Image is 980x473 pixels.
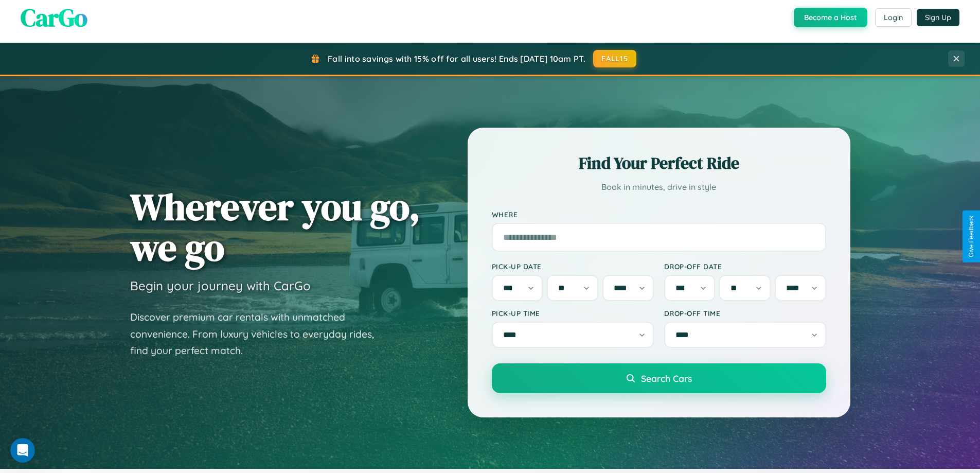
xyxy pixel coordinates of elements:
label: Drop-off Date [664,262,826,271]
label: Pick-up Date [492,262,654,271]
button: Become a Host [794,8,867,27]
button: Search Cars [492,363,826,393]
label: Where [492,210,826,219]
h1: Wherever you go, we go [130,186,420,268]
button: Sign Up [917,9,959,26]
button: FALL15 [593,50,636,67]
button: Login [875,8,912,27]
p: Discover premium car rentals with unmatched convenience. From luxury vehicles to everyday rides, ... [130,309,387,359]
label: Pick-up Time [492,309,654,318]
iframe: Intercom live chat [10,438,35,463]
label: Drop-off Time [664,309,826,318]
p: Book in minutes, drive in style [492,180,826,195]
h2: Find Your Perfect Ride [492,152,826,174]
span: Search Cars [641,373,692,384]
div: Give Feedback [968,216,975,257]
h3: Begin your journey with CarGo [130,278,311,293]
span: Fall into savings with 15% off for all users! Ends [DATE] 10am PT. [328,54,585,64]
span: CarGo [21,1,87,34]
